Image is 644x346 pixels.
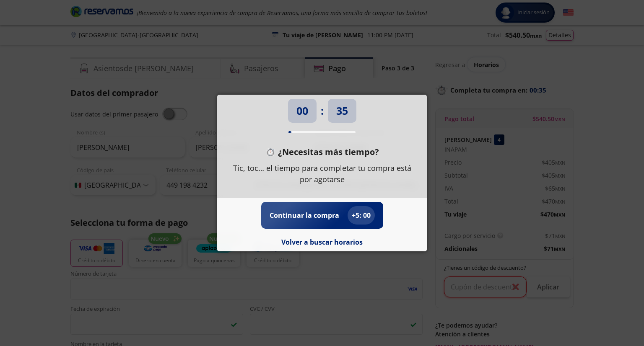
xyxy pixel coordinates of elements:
[270,210,339,220] p: Continuar la compra
[336,103,348,119] p: 35
[278,146,379,158] p: ¿Necesitas más tiempo?
[230,163,414,185] p: Tic, toc… el tiempo para completar tu compra está por agotarse
[270,206,375,225] button: Continuar la compra+5: 00
[296,103,308,119] p: 00
[281,237,363,247] button: Volver a buscar horarios
[321,103,324,119] p: :
[352,210,371,220] p: + 5 : 00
